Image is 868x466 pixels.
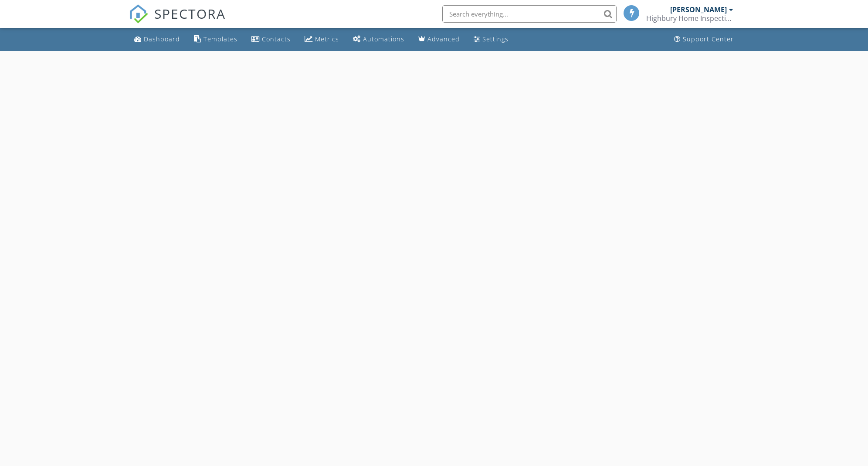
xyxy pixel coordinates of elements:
[671,31,737,47] a: Support Center
[203,35,237,43] div: Templates
[670,5,727,14] div: [PERSON_NAME]
[129,12,226,30] a: SPECTORA
[129,4,148,24] img: The Best Home Inspection Software - Spectora
[349,31,408,47] a: Automations (Basic)
[470,31,512,47] a: Settings
[262,35,291,43] div: Contacts
[248,31,294,47] a: Contacts
[154,4,226,23] span: SPECTORA
[190,31,241,47] a: Templates
[442,5,617,23] input: Search everything...
[144,35,180,43] div: Dashboard
[131,31,183,47] a: Dashboard
[415,31,463,47] a: Advanced
[646,14,733,23] div: Highbury Home Inspection
[427,35,460,43] div: Advanced
[315,35,339,43] div: Metrics
[482,35,509,43] div: Settings
[301,31,342,47] a: Metrics
[363,35,404,43] div: Automations
[683,35,734,43] div: Support Center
